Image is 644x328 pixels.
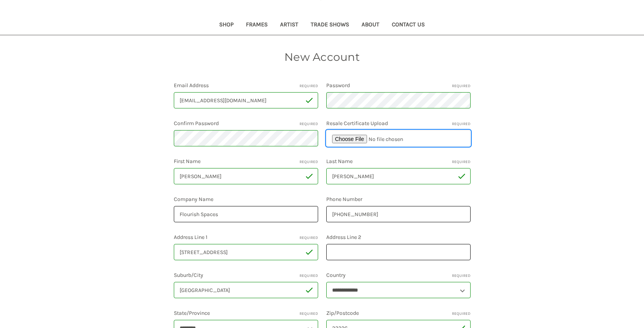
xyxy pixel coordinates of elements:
[299,83,318,89] small: Required
[326,309,471,317] label: Zip/Postcode
[326,195,471,203] label: Phone Number
[299,159,318,165] small: Required
[452,311,471,317] small: Required
[326,81,471,89] label: Password
[452,273,471,279] small: Required
[386,16,431,35] a: Contact Us
[174,195,318,203] label: Company Name
[299,235,318,241] small: Required
[305,16,355,35] a: Trade Shows
[174,271,318,279] label: Suburb/City
[326,157,471,165] label: Last Name
[452,159,471,165] small: Required
[240,16,274,35] a: Frames
[326,271,471,279] label: Country
[299,273,318,279] small: Required
[274,16,305,35] a: Artist
[326,119,471,127] label: Resale Certificate Upload
[452,121,471,127] small: Required
[452,83,471,89] small: Required
[174,233,318,241] label: Address Line 1
[326,233,471,241] label: Address Line 2
[106,49,538,65] h1: New Account
[174,81,318,89] label: Email Address
[299,311,318,317] small: Required
[355,16,386,35] a: About
[174,309,318,317] label: State/Province
[299,121,318,127] small: Required
[213,16,240,35] a: Shop
[174,157,318,165] label: First Name
[174,119,318,127] label: Confirm Password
